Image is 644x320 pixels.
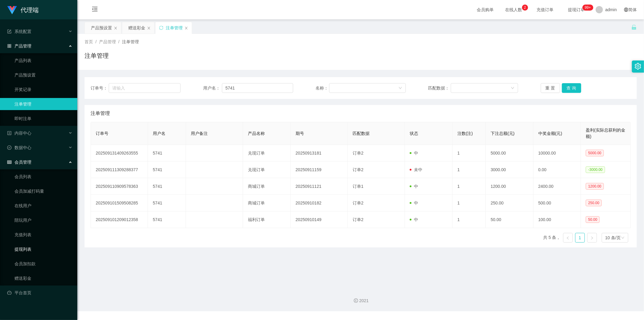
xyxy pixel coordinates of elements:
[14,171,72,183] a: 会员列表
[562,83,581,93] button: 查 询
[148,162,186,178] td: 5741
[14,98,72,110] a: 注单管理
[91,110,110,117] span: 注单管理
[635,63,641,70] i: 图标: setting
[14,185,72,197] a: 会员加减打码量
[410,201,418,205] span: 中
[453,195,486,211] td: 1
[85,39,93,44] span: 首页
[148,211,186,228] td: 5741
[428,85,451,91] span: 匹配数据：
[184,26,188,30] i: 图标: close
[7,29,11,34] i: 图标: form
[486,178,533,195] td: 1200.00
[453,162,486,178] td: 1
[7,131,11,135] i: 图标: profile
[7,131,31,136] span: 内容中心
[533,195,581,211] td: 500.00
[524,5,526,11] p: 2
[533,178,581,195] td: 2400.00
[486,162,533,178] td: 3000.00
[91,211,148,228] td: 202509101209012358
[533,211,581,228] td: 100.00
[148,178,186,195] td: 5741
[605,233,621,242] div: 10 条/页
[486,145,533,162] td: 5000.00
[21,0,39,20] h1: 代理端
[631,24,637,30] i: 图标: unlock
[522,5,528,11] sup: 2
[533,145,581,162] td: 10000.00
[291,195,348,211] td: 20250910182
[203,85,222,91] span: 用户名：
[99,39,116,44] span: 产品管理
[7,7,39,12] a: 代理端
[14,200,72,212] a: 在线用户
[453,211,486,228] td: 1
[296,131,304,136] span: 期号
[91,145,148,162] td: 202509131409263555
[586,216,600,223] span: 50.00
[91,195,148,211] td: 202509101509508285
[96,131,108,136] span: 订单号
[543,233,561,243] li: 共 5 条，
[7,6,17,15] img: logo.9652507e.png
[91,22,112,34] div: 产品预设置
[85,51,109,60] h1: 注单管理
[248,131,265,136] span: 产品名称
[7,29,31,34] span: 系统配置
[457,131,473,136] span: 注数(注)
[453,145,486,162] td: 1
[586,183,604,190] span: 1200.00
[243,195,291,211] td: 商城订单
[353,151,364,155] span: 订单2
[566,236,570,240] i: 图标: left
[7,160,31,165] span: 会员管理
[159,26,163,30] i: 图标: sync
[7,160,11,164] i: 图标: table
[502,8,525,12] span: 在线人数
[147,26,151,30] i: 图标: close
[586,166,605,173] span: -3000.00
[95,39,97,44] span: /
[410,184,418,189] span: 中
[353,131,370,136] span: 匹配数据
[410,151,418,155] span: 中
[7,145,11,150] i: 图标: check-circle-o
[486,195,533,211] td: 250.00
[410,131,418,136] span: 状态
[316,85,329,91] span: 名称：
[511,86,514,90] i: 图标: down
[353,217,364,222] span: 订单2
[14,272,72,284] a: 赠送彩金
[590,236,594,240] i: 图标: right
[453,178,486,195] td: 1
[109,83,181,93] input: 请输入
[353,167,364,172] span: 订单2
[575,233,585,243] li: 1
[399,86,402,90] i: 图标: down
[14,113,72,125] a: 即时注单
[621,236,625,240] i: 图标: down
[586,128,625,139] span: 盈利(实际总获利的金额)
[533,8,556,12] span: 充值订单
[7,44,31,48] span: 产品管理
[582,5,593,11] sup: 1223
[91,178,148,195] td: 202509110909578363
[122,39,139,44] span: 注单管理
[410,167,422,172] span: 未中
[243,178,291,195] td: 商城订单
[563,233,573,243] li: 上一页
[586,150,604,156] span: 5000.00
[14,54,72,67] a: 产品列表
[243,211,291,228] td: 福利订单
[410,217,418,222] span: 中
[128,22,145,34] div: 赠送彩金
[7,44,11,48] i: 图标: appstore-o
[82,298,639,304] div: 2021
[291,178,348,195] td: 20250911121
[587,233,597,243] li: 下一页
[91,162,148,178] td: 202509111309288377
[118,39,120,44] span: /
[222,83,293,93] input: 请输入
